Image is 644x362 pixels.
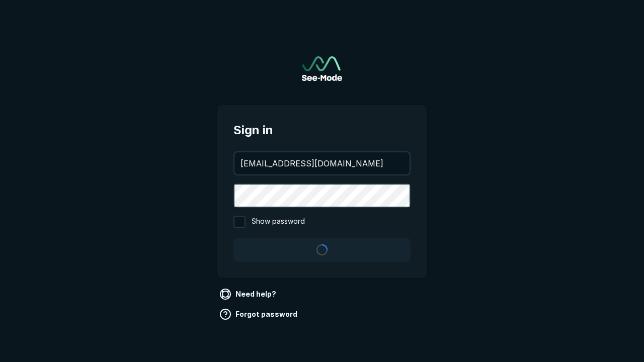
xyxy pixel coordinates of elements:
a: Forgot password [217,306,301,322]
input: your@email.com [234,152,410,174]
span: Show password [252,216,305,228]
span: Sign in [233,121,411,139]
img: See-Mode Logo [302,56,342,81]
a: Go to sign in [302,56,342,81]
a: Need help? [217,286,280,302]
